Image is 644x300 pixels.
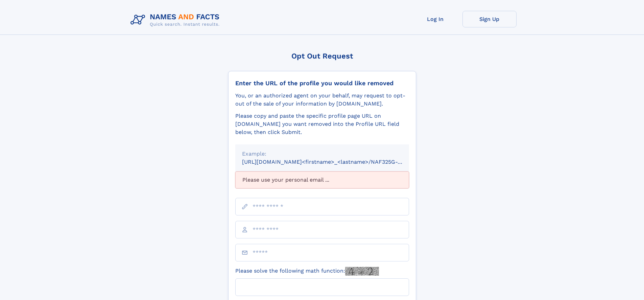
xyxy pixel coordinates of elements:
small: [URL][DOMAIN_NAME]<firstname>_<lastname>/NAF325G-xxxxxxxx [242,159,422,165]
div: Opt Out Request [228,52,416,60]
div: Example: [242,150,402,158]
img: Logo Names and Facts [128,11,225,29]
a: Sign Up [462,11,517,27]
div: Enter the URL of the profile you would like removed [235,79,409,87]
div: You, or an authorized agent on your behalf, may request to opt-out of the sale of your informatio... [235,92,409,108]
label: Please solve the following math function: [235,267,379,276]
div: Please use your personal email ... [235,171,409,188]
a: Log In [408,11,462,27]
div: Please copy and paste the specific profile page URL on [DOMAIN_NAME] you want removed into the Pr... [235,112,409,136]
